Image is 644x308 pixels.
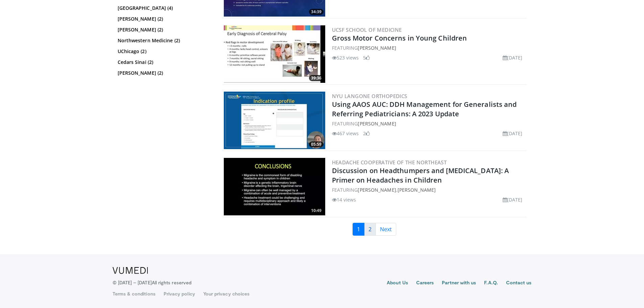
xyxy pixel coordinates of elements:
a: 39:36 [224,25,325,83]
li: 5 [363,54,370,61]
span: 10:49 [309,208,324,214]
img: VuMedi Logo [113,267,148,274]
a: Careers [416,279,434,287]
div: FEATURING [332,44,525,51]
a: [PERSON_NAME] (2) [118,70,211,76]
a: 10:49 [224,158,325,215]
img: 42682cfe-e099-4c56-966b-bca32dd2d6b7.300x170_q85_crop-smart_upscale.jpg [224,25,325,83]
a: Using AAOS AUC: DDH Management for Generalists and Referring Pediatricians: A 2023 Update [332,100,517,118]
nav: Search results pages [222,223,527,236]
li: [DATE] [503,196,523,203]
a: [GEOGRAPHIC_DATA] (4) [118,5,211,11]
a: Northwestern Medicine (2) [118,37,211,44]
a: NYU Langone Orthopedics [332,93,407,99]
a: 1 [353,223,364,236]
a: Terms & conditions [113,290,156,297]
a: Discussion on Headthumpers and [MEDICAL_DATA]: A Primer on Headaches in Children [332,166,509,185]
li: 467 views [332,130,359,137]
a: 05:59 [224,92,325,149]
span: 34:39 [309,9,324,15]
span: 39:36 [309,75,324,81]
div: FEATURING [332,120,525,127]
a: Partner with us [442,279,476,287]
img: ff5c2fb1-c1ad-4192-b415-cefa91f11820.300x170_q85_crop-smart_upscale.jpg [224,92,325,149]
a: 2 [364,223,376,236]
a: Privacy policy [164,290,195,297]
a: Next [376,223,396,236]
a: Your privacy choices [203,290,249,297]
a: Gross Motor Concerns in Young Children [332,33,467,43]
a: [PERSON_NAME] [398,187,436,193]
a: [PERSON_NAME] (2) [118,16,211,22]
span: 05:59 [309,141,324,147]
li: 523 views [332,54,359,61]
a: Cedars Sinai (2) [118,59,211,66]
li: [DATE] [503,130,523,137]
span: All rights reserved [152,280,191,285]
a: [PERSON_NAME] [358,45,396,51]
p: © [DATE] – [DATE] [113,279,192,286]
a: UChicago (2) [118,48,211,55]
a: F.A.Q. [484,279,498,287]
a: Contact us [506,279,532,287]
a: UCSF School of Medicine [332,26,402,33]
li: [DATE] [503,54,523,61]
a: [PERSON_NAME] [358,187,396,193]
a: [PERSON_NAME] (2) [118,26,211,33]
a: About Us [387,279,408,287]
div: FEATURING , [332,186,525,193]
img: bbf69769-3758-4640-b84f-113de9e7da5b.300x170_q85_crop-smart_upscale.jpg [224,158,325,215]
li: 14 views [332,196,356,203]
a: [PERSON_NAME] [358,120,396,127]
a: Headache Cooperative of the Northeast [332,159,447,166]
li: 2 [363,130,370,137]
